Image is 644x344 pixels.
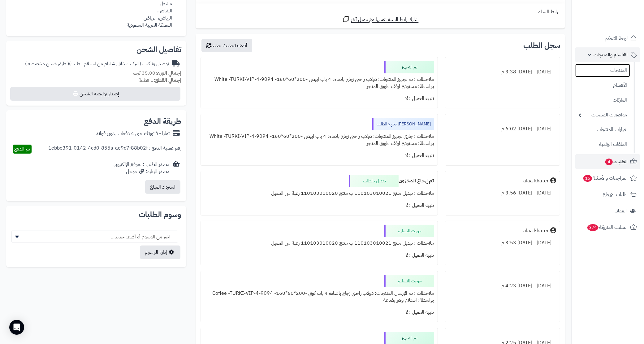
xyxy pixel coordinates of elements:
[583,174,628,182] span: المراجعات والأسئلة
[11,231,178,242] span: -- اختر من الوسوم أو أضف جديد... --
[605,157,628,166] span: الطلبات
[11,46,181,53] h2: تفاصيل الشحن
[25,60,69,67] span: ( طرق شحن مخصصة )
[349,175,399,187] div: تعديل بالطلب
[575,31,640,46] a: لوحة التحكم
[48,145,181,154] div: رقم عملية الدفع : 1ebbe391-0142-4cd0-855a-ae9c7f88b02f
[523,42,560,49] h3: سجل الطلب
[449,123,556,135] div: [DATE] - [DATE] 6:02 م
[205,306,434,318] div: تنبيه العميل : لا
[575,79,630,92] a: الأقسام
[205,287,434,307] div: ملاحظات : تم الإرسال المنتجات: دولاب راحتي زجاج باضاءة 4 باب كوفي -200*60*160- Coffee -TURKI-VIP-...
[575,64,630,77] a: المنتجات
[205,249,434,261] div: تنبيه العميل : لا
[11,211,181,218] h2: وسوم الطلبات
[201,39,252,52] button: أضف تحديث جديد
[351,16,419,23] span: شارك رابط السلة نفسها مع عميل آخر
[139,76,181,84] small: 1 قطعة
[605,34,628,43] span: لوحة التحكم
[140,246,180,259] a: إدارة الوسوم
[342,15,419,23] a: شارك رابط السلة نفسها مع عميل آخر
[587,224,599,231] span: 374
[602,7,638,20] img: logo-2.png
[372,118,434,130] div: [PERSON_NAME] تجهيز الطلب
[205,187,434,199] div: ملاحظات : تبديل منتج 110103010021 ب منتج 110103010020 رغبة من العميل
[449,66,556,78] div: [DATE] - [DATE] 3:38 م
[205,150,434,162] div: تنبيه العميل : لا
[523,177,549,185] div: alaa khater
[575,220,640,235] a: السلات المتروكة374
[9,320,24,335] div: Open Intercom Messenger
[575,203,640,218] a: العملاء
[575,187,640,202] a: طلبات الإرجاع
[575,171,640,185] a: المراجعات والأسئلة15
[205,199,434,211] div: تنبيه العميل : لا
[153,76,181,84] strong: إجمالي القطع:
[587,223,628,232] span: السلات المتروكة
[205,237,434,249] div: ملاحظات : تبديل منتج 110103010021 ب منتج 110103010020 رغبة من العميل
[96,130,170,137] div: تمارا - فاتورتك حتى 4 دفعات بدون فوائد
[114,168,170,175] div: مصدر الزيارة: جوجل
[145,180,180,194] button: استرداد المبلغ
[205,73,434,93] div: ملاحظات : تم تجهيز المنتجات: دولاب راحتي زجاج باضاءة 4 باب ابيض -200*60*160- White -TURKI-VIP-4-9...
[603,190,628,199] span: طلبات الإرجاع
[575,108,630,122] a: مواصفات المنتجات
[399,177,434,185] b: تم إرجاع المخزون
[155,69,181,77] strong: إجمالي الوزن:
[25,60,169,67] div: توصيل وتركيب (التركيب خلال 4 ايام من استلام الطلب)
[205,93,434,105] div: تنبيه العميل : لا
[144,118,181,125] h2: طريقة الدفع
[11,231,178,243] span: -- اختر من الوسوم أو أضف جديد... --
[583,175,593,182] span: 15
[605,158,613,166] span: 4
[114,161,170,175] div: مصدر الطلب :الموقع الإلكتروني
[132,69,181,77] small: 35.00 كجم
[14,145,30,153] span: تم الدفع
[198,8,563,15] div: رابط السلة
[594,50,628,59] span: الأقسام والمنتجات
[449,237,556,249] div: [DATE] - [DATE] 3:53 م
[615,207,627,215] span: العملاء
[575,94,630,107] a: الماركات
[10,87,180,101] button: إصدار بوليصة الشحن
[384,225,434,237] div: خرجت للتسليم
[575,123,630,136] a: خيارات المنتجات
[523,227,549,234] div: alaa khater
[205,130,434,150] div: ملاحظات : جاري تجهيز المنتجات: دولاب راحتي زجاج باضاءة 4 باب ابيض -200*60*160- White -TURKI-VIP-4...
[384,275,434,287] div: خرجت للتسليم
[575,154,640,169] a: الطلبات4
[384,61,434,73] div: تم التجهيز
[449,280,556,292] div: [DATE] - [DATE] 4:23 م
[575,138,630,151] a: الملفات الرقمية
[449,187,556,199] div: [DATE] - [DATE] 3:56 م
